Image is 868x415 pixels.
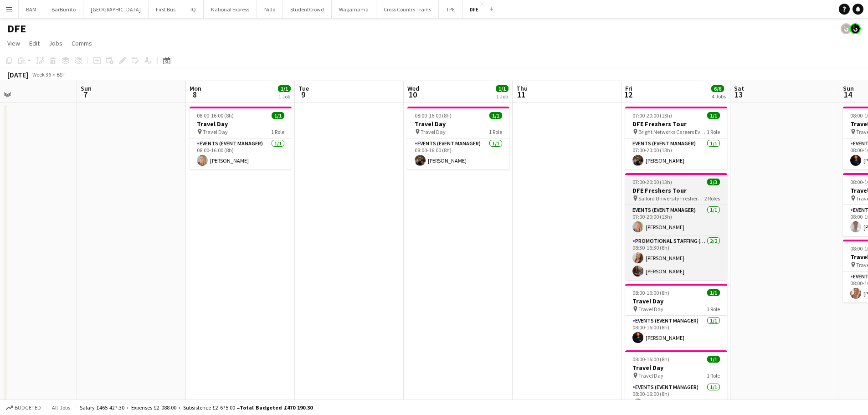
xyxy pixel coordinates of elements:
span: 1/1 [707,289,720,296]
span: Budgeted [15,405,41,411]
button: Budgeted [5,403,42,413]
button: Nido [257,0,283,18]
span: 1/1 [278,85,291,92]
span: Sat [734,84,744,92]
app-job-card: 08:00-16:00 (8h)1/1Travel Day Travel Day1 RoleEvents (Event Manager)1/108:00-16:00 (8h)[PERSON_NAME] [190,107,292,169]
a: View [4,37,24,49]
span: Fri [625,84,632,92]
app-user-avatar: Tim Bodenham [841,23,852,34]
span: Mon [190,84,201,92]
h3: Travel Day [625,297,727,305]
app-job-card: 07:00-20:00 (13h)3/3DFE Freshers Tour Salford University Freshers Fair2 RolesEvents (Event Manage... [625,173,727,280]
span: 1 Role [271,128,284,135]
span: Tue [298,84,309,92]
span: 13 [733,89,744,100]
div: [DATE] [7,70,28,79]
span: Edit [29,39,40,47]
span: View [7,39,20,47]
h3: DFE Freshers Tour [625,186,727,195]
span: 1/1 [272,112,284,119]
span: 08:00-16:00 (8h) [197,112,234,119]
app-card-role: Events (Event Manager)1/107:00-20:00 (13h)[PERSON_NAME] [625,138,727,169]
span: 12 [624,89,632,100]
app-job-card: 08:00-16:00 (8h)1/1Travel Day Travel Day1 RoleEvents (Event Manager)1/108:00-16:00 (8h)[PERSON_NAME] [407,107,509,169]
span: 1 Role [707,306,720,313]
div: BST [56,71,66,78]
span: Travel Day [421,128,446,135]
app-card-role: Events (Event Manager)1/107:00-20:00 (13h)[PERSON_NAME] [625,205,727,236]
span: Comms [72,39,92,47]
span: 2 Roles [704,195,720,202]
button: Wagamama [332,0,376,18]
span: Wed [407,84,419,92]
span: 1 Role [489,128,502,135]
span: 1/1 [707,112,720,119]
app-card-role: Events (Event Manager)1/108:00-16:00 (8h)[PERSON_NAME] [625,316,727,347]
h3: Travel Day [407,120,509,128]
span: Travel Day [203,128,228,135]
span: 10 [406,89,419,100]
span: 08:00-16:00 (8h) [415,112,452,119]
app-card-role: Events (Event Manager)1/108:00-16:00 (8h)[PERSON_NAME] [625,382,727,413]
app-job-card: 08:00-16:00 (8h)1/1Travel Day Travel Day1 RoleEvents (Event Manager)1/108:00-16:00 (8h)[PERSON_NAME] [625,350,727,413]
div: 1 Job [278,93,290,100]
h1: DFE [7,22,26,36]
app-job-card: 08:00-16:00 (8h)1/1Travel Day Travel Day1 RoleEvents (Event Manager)1/108:00-16:00 (8h)[PERSON_NAME] [625,284,727,347]
button: BAM [19,0,44,18]
span: Jobs [49,39,62,47]
span: 11 [515,89,528,100]
span: 08:00-16:00 (8h) [632,289,669,296]
a: Edit [26,37,43,49]
app-card-role: Events (Event Manager)1/108:00-16:00 (8h)[PERSON_NAME] [407,138,509,169]
span: 1 Role [707,128,720,135]
span: 14 [842,89,854,100]
button: First Bus [149,0,183,18]
h3: Travel Day [625,364,727,372]
app-job-card: 07:00-20:00 (13h)1/1DFE Freshers Tour Bright Networks Careers Event1 RoleEvents (Event Manager)1/... [625,107,727,169]
span: 07:00-20:00 (13h) [632,179,672,185]
span: Salford University Freshers Fair [638,195,704,202]
app-card-role: Promotional Staffing (Brand Ambassadors)2/208:30-16:30 (8h)[PERSON_NAME][PERSON_NAME] [625,236,727,280]
h3: DFE Freshers Tour [625,120,727,128]
button: TPE [439,0,462,18]
span: 8 [188,89,201,100]
div: 1 Job [496,93,508,100]
app-card-role: Events (Event Manager)1/108:00-16:00 (8h)[PERSON_NAME] [190,138,292,169]
a: Jobs [45,37,66,49]
button: [GEOGRAPHIC_DATA] [83,0,149,18]
span: Travel Day [638,306,663,313]
span: 9 [297,89,309,100]
span: 3/3 [707,179,720,185]
span: Thu [516,84,528,92]
button: National Express [204,0,257,18]
span: Sun [843,84,854,92]
span: 6/6 [711,85,724,92]
button: StudentCrowd [283,0,332,18]
app-user-avatar: Tim Bodenham [850,23,861,34]
h3: Travel Day [190,120,292,128]
span: 1/1 [707,356,720,363]
span: All jobs [50,404,72,411]
span: Bright Networks Careers Event [638,128,707,135]
button: Cross Country Trains [376,0,439,18]
a: Comms [68,37,96,49]
div: Salary £465 427.30 + Expenses £2 088.00 + Subsistence £2 675.00 = [80,404,313,411]
button: DFE [462,0,486,18]
span: Total Budgeted £470 190.30 [240,404,313,411]
div: 4 Jobs [712,93,726,100]
span: 1/1 [489,112,502,119]
button: IQ [183,0,204,18]
span: Week 36 [30,71,53,78]
span: Sun [81,84,92,92]
span: 7 [79,89,92,100]
button: BarBurrito [44,0,83,18]
span: 08:00-16:00 (8h) [632,356,669,363]
span: Travel Day [638,372,663,379]
span: 07:00-20:00 (13h) [632,112,672,119]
